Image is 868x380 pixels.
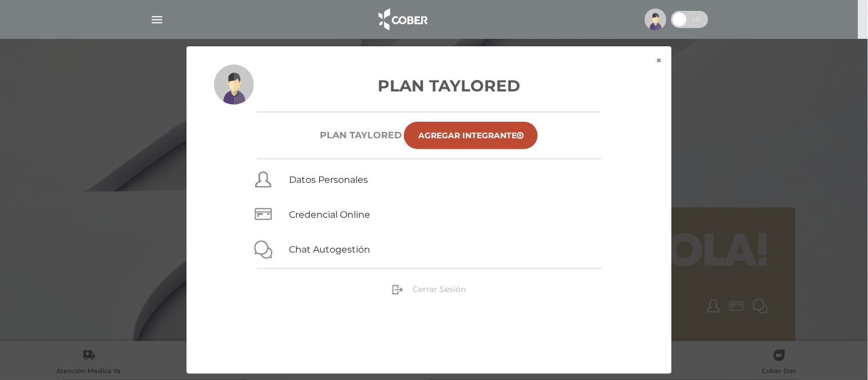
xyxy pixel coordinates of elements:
[214,65,254,105] img: profile-placeholder.svg
[289,174,368,185] a: Datos Personales
[150,13,164,27] img: Cober_menu-lines-white.svg
[392,284,403,295] img: sign-out.png
[392,283,466,294] a: Cerrar Sesión
[320,130,402,141] h6: Plan TAYLORED
[647,46,672,75] button: ×
[372,6,433,33] img: logo_cober_home-white.png
[404,122,538,149] a: Agregar Integrante
[289,209,370,220] a: Credencial Online
[645,9,667,30] img: profile-placeholder.svg
[289,244,370,255] a: Chat Autogestión
[214,74,644,98] h3: Plan Taylored
[413,284,466,294] span: Cerrar Sesión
